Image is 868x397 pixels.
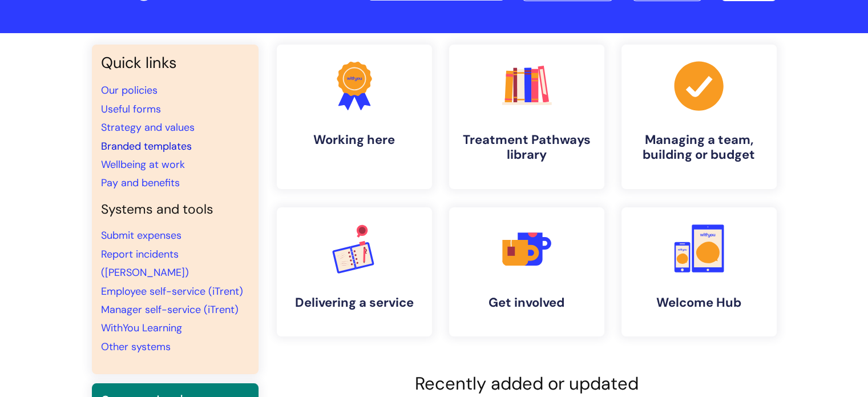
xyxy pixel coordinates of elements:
[101,340,171,354] a: Other systems
[101,176,180,190] a: Pay and benefits
[101,83,158,97] a: Our policies
[631,295,768,310] h4: Welcome Hub
[101,321,182,335] a: WithYou Learning
[101,202,249,218] h4: Systems and tools
[277,45,432,189] a: Working here
[101,247,189,279] a: Report incidents ([PERSON_NAME])
[101,228,181,242] a: Submit expenses
[277,373,777,394] h2: Recently added or updated
[286,133,423,147] h4: Working here
[101,284,243,298] a: Employee self-service (iTrent)
[101,121,195,134] a: Strategy and values
[449,45,604,189] a: Treatment Pathways library
[277,207,432,336] a: Delivering a service
[621,207,777,336] a: Welcome Hub
[101,54,249,72] h3: Quick links
[458,295,595,310] h4: Get involved
[286,295,423,310] h4: Delivering a service
[101,303,239,316] a: Manager self-service (iTrent)
[458,133,595,163] h4: Treatment Pathways library
[101,139,192,153] a: Branded templates
[621,45,777,189] a: Managing a team, building or budget
[101,102,161,116] a: Useful forms
[101,158,185,171] a: Wellbeing at work
[631,133,768,163] h4: Managing a team, building or budget
[449,207,604,336] a: Get involved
